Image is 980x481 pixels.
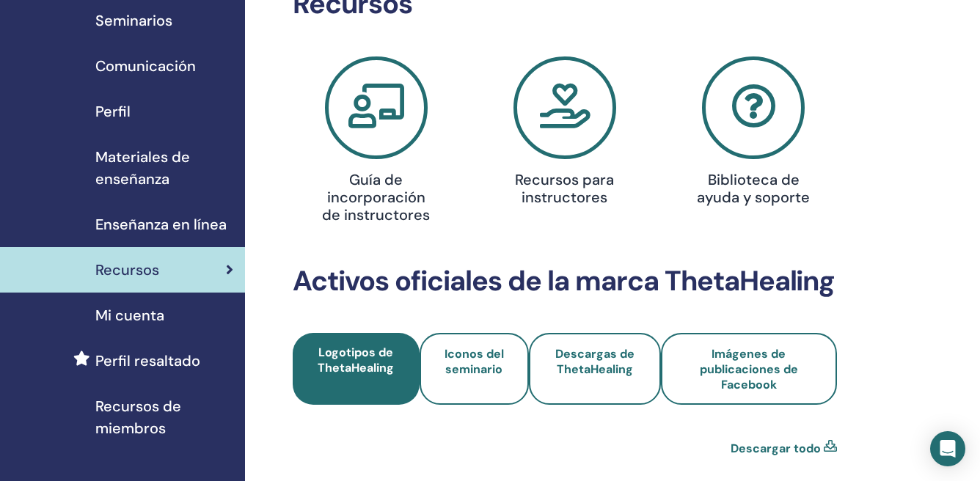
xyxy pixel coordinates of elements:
[95,146,233,190] span: Materiales de enseñanza
[95,259,159,281] span: Recursos
[318,345,394,375] span: Logotipos de ThetaHealing
[731,440,821,458] a: Descargar todo
[479,56,650,212] a: Recursos para instructores
[293,333,420,405] a: Logotipos de ThetaHealing
[95,55,196,77] span: Comunicación
[668,56,839,212] a: Biblioteca de ayuda y soporte
[505,171,624,206] h4: Recursos para instructores
[95,395,233,439] span: Recursos de miembros
[95,213,227,235] span: Enseñanza en línea
[694,171,813,206] h4: Biblioteca de ayuda y soporte
[95,304,164,326] span: Mi cuenta
[700,346,798,392] span: Imágenes de publicaciones de Facebook
[95,350,200,372] span: Perfil resaltado
[445,346,504,377] span: Iconos del seminario
[529,333,661,405] a: Descargas de ThetaHealing
[290,56,461,230] a: Guía de incorporación de instructores
[420,333,529,405] a: Iconos del seminario
[95,100,131,122] span: Perfil
[316,171,436,224] h4: Guía de incorporación de instructores
[930,431,965,466] div: Open Intercom Messenger
[661,333,837,405] a: Imágenes de publicaciones de Facebook
[293,265,837,298] h2: Activos oficiales de la marca ThetaHealing
[95,10,172,32] span: Seminarios
[555,346,635,377] span: Descargas de ThetaHealing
